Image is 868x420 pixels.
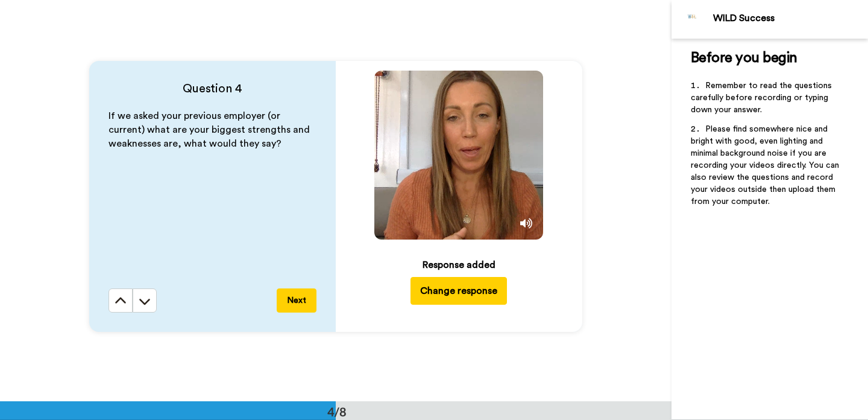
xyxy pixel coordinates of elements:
[423,258,495,272] div: Response added
[713,13,867,24] div: WILD Success
[691,125,841,206] span: Please find somewhere nice and bright with good, even lighting and minimal background noise if yo...
[108,111,312,148] span: If we asked your previous employer (or current) what are your biggest strengths and weaknesses ar...
[691,81,834,114] span: Remember to read the questions carefully before recording or typing down your answer.
[308,403,366,420] div: 4/8
[410,277,507,305] button: Change response
[678,5,707,34] img: Profile Image
[520,217,532,229] img: Mute/Unmute
[691,51,797,65] span: Before you begin
[108,80,316,97] h4: Question 4
[277,288,316,313] button: Next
